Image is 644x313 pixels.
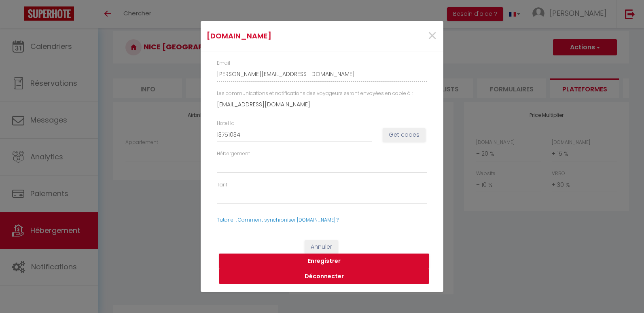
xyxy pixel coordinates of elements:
[305,240,338,254] button: Annuler
[217,90,413,97] label: Les communications et notifications des voyageurs seront envoyées en copie à :
[207,30,357,42] h4: [DOMAIN_NAME]
[217,181,227,189] label: Tarif
[219,269,429,284] button: Déconnecter
[217,59,230,67] label: Email
[217,216,339,223] a: Tutoriel : Comment synchroniser [DOMAIN_NAME] ?
[219,254,429,269] button: Enregistrer
[427,24,437,48] span: ×
[427,27,437,45] button: Close
[383,128,426,142] button: Get codes
[217,150,250,158] label: Hébergement
[217,120,235,127] label: Hotel id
